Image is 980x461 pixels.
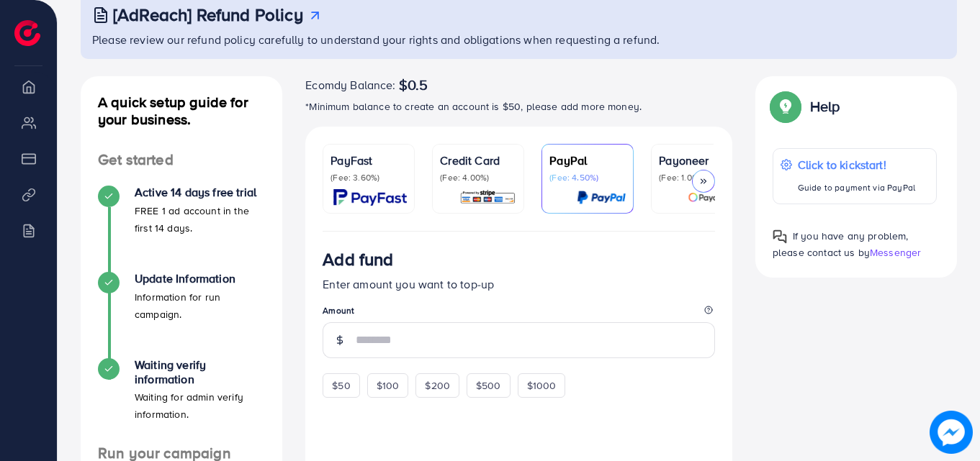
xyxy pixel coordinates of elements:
[377,378,400,393] span: $100
[810,98,840,115] p: Help
[577,189,626,206] img: card
[476,378,501,393] span: $500
[527,378,557,393] span: $1000
[425,378,450,393] span: $200
[659,152,735,169] p: Payoneer
[135,272,265,286] h4: Update Information
[135,202,265,237] p: FREE 1 ad account in the first 14 days.
[135,358,265,385] h4: Waiting verify information
[331,172,407,183] p: (Fee: 3.60%)
[81,186,282,272] li: Active 14 days free trial
[549,152,626,169] p: PayPal
[332,378,350,393] span: $50
[331,152,407,169] p: PayFast
[399,76,428,93] span: $0.5
[688,189,735,206] img: card
[459,189,516,206] img: card
[773,229,787,244] img: Popup guide
[440,172,516,183] p: (Fee: 4.00%)
[773,229,909,260] span: If you have any problem, please contact us by
[333,189,407,206] img: card
[14,20,40,46] img: logo
[81,272,282,358] li: Update Information
[81,358,282,444] li: Waiting verify information
[773,93,799,119] img: Popup guide
[440,152,516,169] p: Credit Card
[659,172,735,183] p: (Fee: 1.00%)
[81,151,282,169] h4: Get started
[92,31,948,48] p: Please review our refund policy carefully to understand your rights and obligations when requesti...
[81,93,282,128] h4: A quick setup guide for your business.
[323,304,715,322] legend: Amount
[305,76,395,93] span: Ecomdy Balance:
[135,186,265,199] h4: Active 14 days free trial
[305,98,732,115] p: *Minimum balance to create an account is $50, please add more money.
[798,156,915,173] p: Click to kickstart!
[870,245,921,260] span: Messenger
[930,411,973,454] img: image
[113,4,303,25] h3: [AdReach] Refund Policy
[323,249,393,270] h3: Add fund
[135,388,265,423] p: Waiting for admin verify information.
[135,288,265,323] p: Information for run campaign.
[549,172,626,183] p: (Fee: 4.50%)
[798,179,915,196] p: Guide to payment via PayPal
[323,275,715,293] p: Enter amount you want to top-up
